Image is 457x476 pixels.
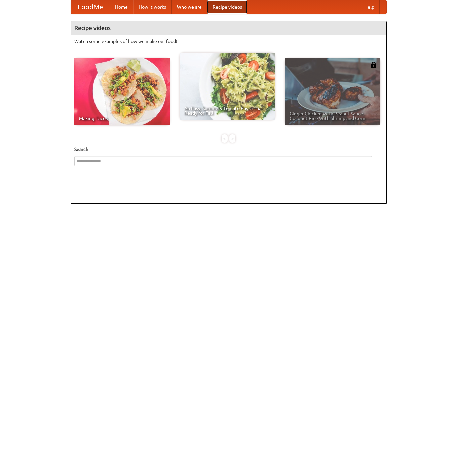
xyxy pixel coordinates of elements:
p: Watch some examples of how we make our food! [74,38,383,45]
div: » [229,134,235,143]
h4: Recipe videos [71,21,386,35]
a: Recipe videos [207,0,247,14]
div: « [222,134,228,143]
a: Who we are [172,0,207,14]
a: An Easy, Summery Tomato Pasta That's Ready for Fall [180,53,275,120]
img: 483408.png [370,62,377,68]
a: Home [110,0,133,14]
a: Making Tacos [74,58,170,125]
a: FoodMe [71,0,110,14]
h5: Search [74,146,383,153]
span: Making Tacos [79,116,165,121]
a: Help [359,0,380,14]
span: An Easy, Summery Tomato Pasta That's Ready for Fall [184,106,270,115]
a: How it works [133,0,172,14]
